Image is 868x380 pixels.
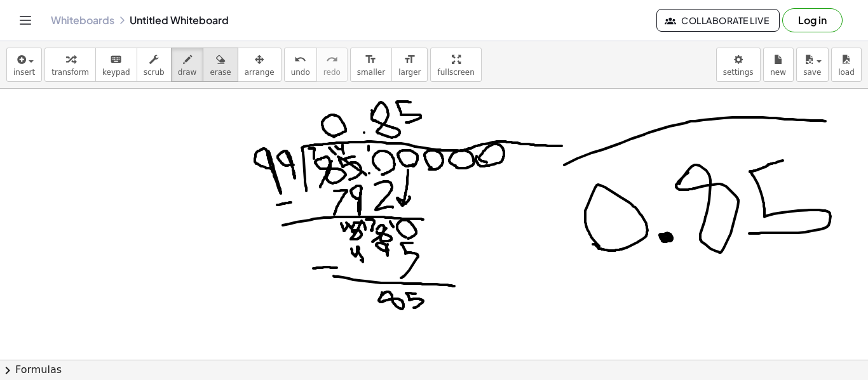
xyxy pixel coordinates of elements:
[44,48,96,82] button: transform
[391,48,428,82] button: format_sizelarger
[326,52,338,67] i: redo
[803,68,821,77] span: save
[210,68,231,77] span: erase
[294,52,306,67] i: undo
[203,48,238,82] button: erase
[365,52,377,67] i: format_size
[6,48,42,82] button: insert
[110,52,122,67] i: keyboard
[357,68,385,77] span: smaller
[284,48,317,82] button: undoundo
[796,48,829,82] button: save
[238,48,281,82] button: arrange
[171,48,204,82] button: draw
[102,68,130,77] span: keypad
[13,68,35,77] span: insert
[95,48,137,82] button: keyboardkeypad
[144,68,165,77] span: scrub
[245,68,275,77] span: arrange
[430,48,481,82] button: fullscreen
[838,68,855,77] span: load
[137,48,172,82] button: scrub
[15,10,36,30] button: Toggle navigation
[723,68,754,77] span: settings
[178,68,197,77] span: draw
[51,68,89,77] span: transform
[770,68,786,77] span: new
[782,8,843,32] button: Log in
[398,68,421,77] span: larger
[831,48,862,82] button: load
[656,9,780,32] button: Collaborate Live
[323,68,341,77] span: redo
[763,48,794,82] button: new
[403,52,416,67] i: format_size
[51,14,114,27] a: Whiteboards
[316,48,348,82] button: redoredo
[350,48,392,82] button: format_sizesmaller
[291,68,310,77] span: undo
[716,48,761,82] button: settings
[437,68,474,77] span: fullscreen
[667,15,769,26] span: Collaborate Live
